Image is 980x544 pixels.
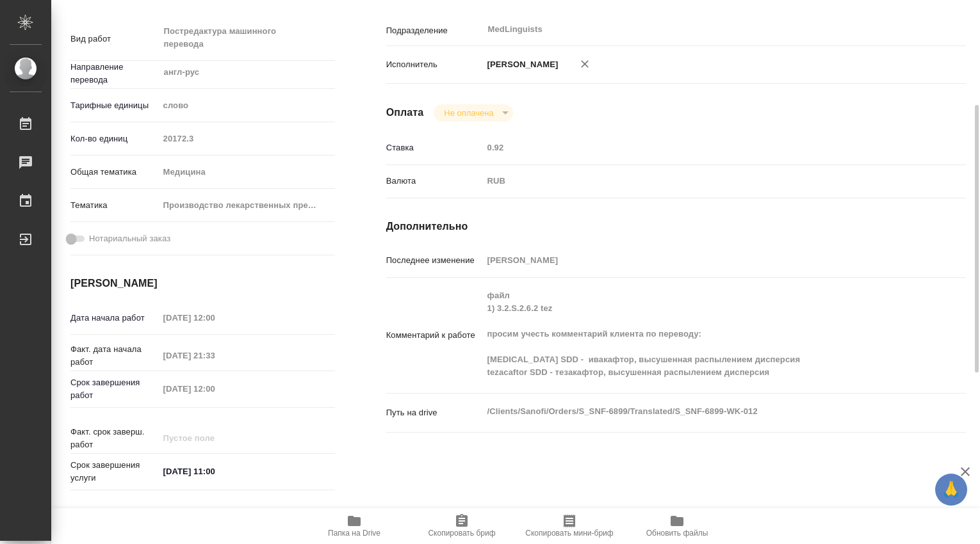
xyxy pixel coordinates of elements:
input: ✎ Введи что-нибудь [159,462,271,481]
div: Производство лекарственных препаратов [159,195,335,216]
h4: [PERSON_NAME] [70,276,335,291]
div: Медицина [159,161,335,183]
button: 🙏 [935,474,967,506]
button: Папка на Drive [300,508,408,544]
h4: Оплата [386,105,424,120]
span: Папка на Drive [328,529,380,538]
input: Пустое поле [483,251,918,269]
p: Срок завершения услуги [70,459,159,484]
span: Обновить файлы [646,529,708,538]
p: Последнее изменение [386,254,483,267]
input: Пустое поле [159,308,271,327]
p: Путь на drive [386,406,483,419]
button: Обновить файлы [623,508,731,544]
p: Общая тематика [70,166,159,179]
p: Исполнитель [386,58,483,71]
p: Факт. срок заверш. работ [70,426,159,451]
span: 🙏 [940,476,962,503]
p: Тарифные единицы [70,99,159,112]
div: Не оплачена [434,104,512,122]
textarea: файл 1) 3.2.S.2.6.2 tez просим учесть комментарий клиента по переводу: [MEDICAL_DATA] SDD - ивака... [483,285,918,383]
p: Валюта [386,175,483,188]
span: Скопировать бриф [428,529,495,538]
p: Ставка [386,141,483,154]
p: Срок завершения работ [70,376,159,402]
input: Пустое поле [159,346,271,365]
button: Скопировать мини-бриф [516,508,623,544]
p: Факт. дата начала работ [70,343,159,369]
input: Пустое поле [159,129,335,148]
p: Направление перевода [70,61,159,86]
button: Не оплачена [440,108,497,118]
div: RUB [483,170,918,192]
p: Вид работ [70,33,159,45]
p: Подразделение [386,24,483,37]
p: Дата начала работ [70,312,159,324]
p: Комментарий к работе [386,329,483,342]
button: Скопировать бриф [408,508,516,544]
h4: Дополнительно [386,219,966,234]
p: [PERSON_NAME] [483,58,559,71]
div: слово [159,95,335,116]
p: Тематика [70,199,159,212]
input: Пустое поле [159,380,271,398]
span: Нотариальный заказ [89,232,170,245]
p: Кол-во единиц [70,132,159,145]
textarea: /Clients/Sanofi/Orders/S_SNF-6899/Translated/S_SNF-6899-WK-012 [483,401,918,422]
input: Пустое поле [159,429,271,447]
span: Скопировать мини-бриф [525,529,613,538]
input: Пустое поле [483,138,918,157]
button: Удалить исполнителя [571,50,599,78]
